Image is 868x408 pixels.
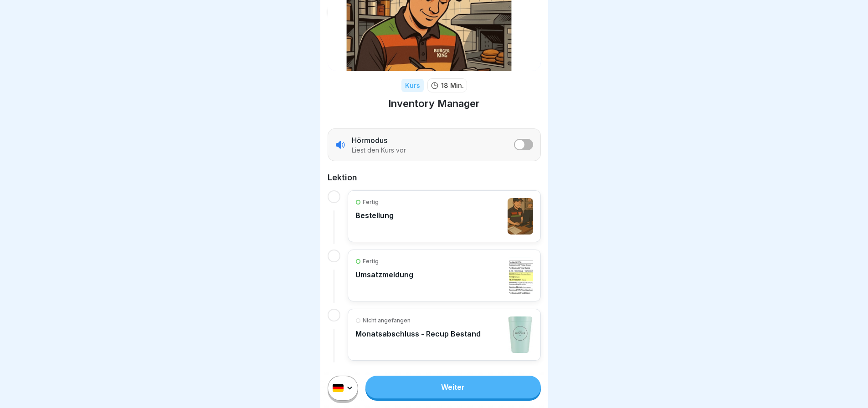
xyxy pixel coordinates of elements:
p: Nicht angefangen [363,316,411,325]
button: listener mode [514,139,533,150]
p: Hörmodus [352,135,387,145]
img: ri3covzcvearisg573bt1e15.png [508,198,533,235]
img: mm5v0949s3dw5d8fid0qr50p.png [508,316,533,353]
p: 18 Min. [441,81,464,90]
p: Liest den Kurs vor [352,146,406,154]
img: de.svg [333,384,344,393]
a: Weiter [365,376,540,398]
a: FertigBestellung [355,198,533,235]
img: sq042hiokl711vzmrsamazp7.png [508,257,533,294]
p: Monatsabschluss - Recup Bestand [355,329,481,338]
a: Nicht angefangenMonatsabschluss - Recup Bestand [355,316,533,353]
h1: Inventory Manager [388,97,480,110]
h2: Lektion [328,172,541,183]
p: Bestellung [355,211,394,220]
p: Umsatzmeldung [355,270,413,279]
p: Fertig [363,257,379,265]
a: FertigUmsatzmeldung [355,257,533,294]
p: Fertig [363,198,379,206]
div: Kurs [401,79,424,92]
